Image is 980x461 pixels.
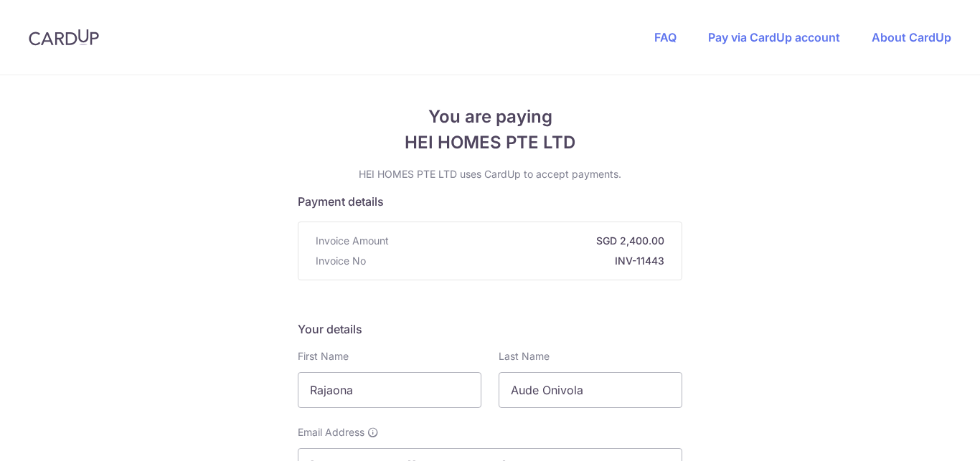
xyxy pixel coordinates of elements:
label: First Name [298,349,349,363]
span: You are paying [298,104,682,130]
span: Email Address [298,425,364,439]
p: HEI HOMES PTE LTD uses CardUp to accept payments. [298,167,682,181]
a: FAQ [654,30,677,44]
strong: INV-11443 [372,254,664,268]
span: HEI HOMES PTE LTD [298,130,682,156]
h5: Payment details [298,193,682,210]
strong: SGD 2,400.00 [395,234,664,248]
span: Invoice No [316,254,366,268]
a: About CardUp [872,30,951,44]
label: Last Name [499,349,550,363]
a: Pay via CardUp account [708,30,840,44]
h5: Your details [298,320,682,338]
img: CardUp [29,29,99,46]
span: Invoice Amount [316,234,389,248]
input: Last name [499,372,682,408]
input: First name [298,372,481,408]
